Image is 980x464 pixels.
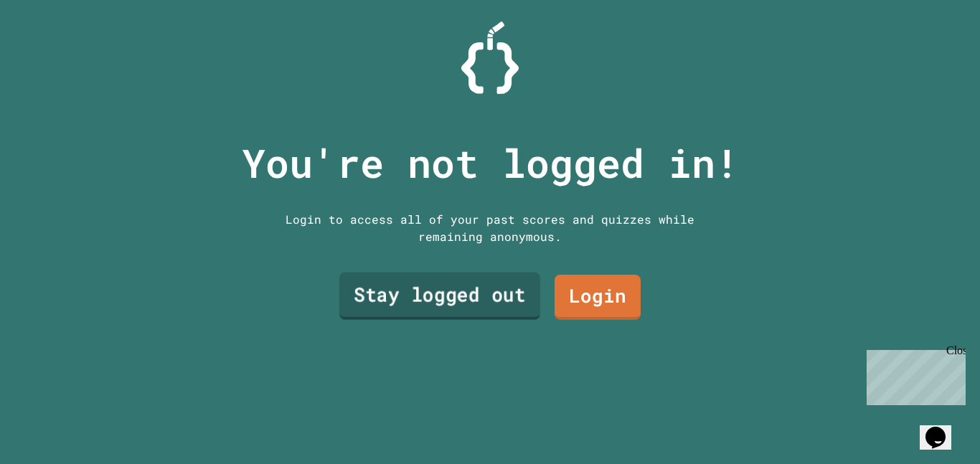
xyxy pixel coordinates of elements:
[339,273,540,320] a: Stay logged out
[461,22,519,94] img: Logo.svg
[275,211,705,245] div: Login to access all of your past scores and quizzes while remaining anonymous.
[555,275,641,320] a: Login
[242,133,739,193] p: You're not logged in!
[6,6,99,91] div: Chat with us now!Close
[920,407,966,450] iframe: chat widget
[861,344,966,405] iframe: chat widget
